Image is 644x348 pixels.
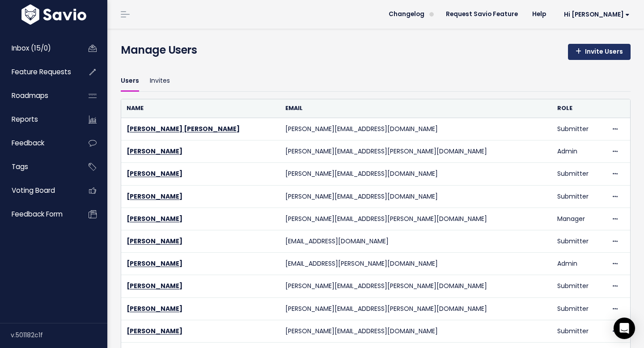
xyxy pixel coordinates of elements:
span: Tags [12,162,28,171]
th: Email [280,99,552,118]
a: [PERSON_NAME] [127,259,182,268]
a: Invites [150,71,170,92]
td: [EMAIL_ADDRESS][PERSON_NAME][DOMAIN_NAME] [280,253,552,275]
span: Reports [12,115,38,124]
a: Roadmaps [2,85,74,106]
h4: Manage Users [121,42,197,58]
a: Users [121,71,139,92]
td: [PERSON_NAME][EMAIL_ADDRESS][DOMAIN_NAME] [280,320,552,342]
span: Hi [PERSON_NAME] [564,11,630,18]
td: Submitter [552,185,606,208]
a: Invite Users [568,44,631,60]
td: Admin [552,253,606,275]
a: [PERSON_NAME] [127,169,182,178]
a: Voting Board [2,180,74,201]
a: [PERSON_NAME] [127,147,182,156]
td: [PERSON_NAME][EMAIL_ADDRESS][DOMAIN_NAME] [280,163,552,185]
td: [PERSON_NAME][EMAIL_ADDRESS][DOMAIN_NAME] [280,118,552,140]
td: [PERSON_NAME][EMAIL_ADDRESS][PERSON_NAME][DOMAIN_NAME] [280,297,552,320]
td: [PERSON_NAME][EMAIL_ADDRESS][PERSON_NAME][DOMAIN_NAME] [280,140,552,163]
a: Inbox (15/0) [2,38,74,59]
div: Open Intercom Messenger [614,318,635,339]
a: Feature Requests [2,62,74,82]
a: Tags [2,157,74,177]
img: logo-white.9d6f32f41409.svg [19,4,89,25]
a: Help [525,8,553,21]
span: Feature Requests [12,67,71,76]
span: Inbox (15/0) [12,43,51,53]
td: [EMAIL_ADDRESS][DOMAIN_NAME] [280,230,552,252]
td: Submitter [552,297,606,320]
td: Admin [552,140,606,163]
a: Feedback [2,133,74,153]
a: Hi [PERSON_NAME] [553,8,637,21]
td: Submitter [552,320,606,342]
span: Feedback [12,138,44,148]
span: Feedback form [12,209,63,219]
th: Role [552,99,606,118]
a: [PERSON_NAME] [127,304,182,313]
td: [PERSON_NAME][EMAIL_ADDRESS][PERSON_NAME][DOMAIN_NAME] [280,208,552,230]
td: Submitter [552,230,606,252]
a: [PERSON_NAME] [127,214,182,223]
td: [PERSON_NAME][EMAIL_ADDRESS][DOMAIN_NAME] [280,185,552,208]
span: Changelog [389,11,424,17]
td: Submitter [552,118,606,140]
a: [PERSON_NAME] [127,327,182,335]
span: Voting Board [12,186,55,195]
td: [PERSON_NAME][EMAIL_ADDRESS][PERSON_NAME][DOMAIN_NAME] [280,275,552,297]
span: Roadmaps [12,91,48,100]
th: Name [121,99,280,118]
td: Submitter [552,163,606,185]
a: [PERSON_NAME] [127,237,182,246]
a: Reports [2,109,74,130]
div: v.501182c1f [11,323,107,347]
a: Feedback form [2,204,74,225]
a: [PERSON_NAME] [PERSON_NAME] [127,124,240,133]
td: Submitter [552,275,606,297]
a: [PERSON_NAME] [127,192,182,201]
a: Request Savio Feature [439,8,525,21]
a: [PERSON_NAME] [127,281,182,290]
td: Manager [552,208,606,230]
